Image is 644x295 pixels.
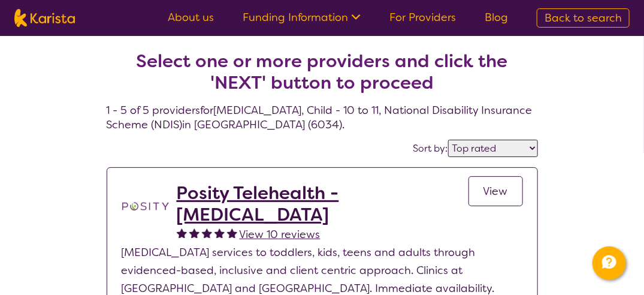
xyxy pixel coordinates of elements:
[483,184,508,198] span: View
[468,176,523,206] a: View
[177,182,468,225] a: Posity Telehealth - [MEDICAL_DATA]
[592,246,626,280] button: Channel Menu
[413,142,448,155] label: Sort by:
[537,8,630,28] a: Back to search
[107,22,538,132] h4: 1 - 5 of 5 providers for [MEDICAL_DATA] , Child - 10 to 11 , National Disability Insurance Scheme...
[485,10,508,25] a: Blog
[168,10,214,25] a: About us
[122,182,170,230] img: t1bslo80pcylnzwjhndq.png
[189,228,199,238] img: fullstar
[240,227,321,242] span: View 10 reviews
[227,228,237,238] img: fullstar
[214,228,225,238] img: fullstar
[202,228,212,238] img: fullstar
[240,225,321,243] a: View 10 reviews
[121,50,524,94] h2: Select one or more providers and click the 'NEXT' button to proceed
[389,10,456,25] a: For Providers
[243,10,361,25] a: Funding Information
[545,11,622,25] span: Back to search
[177,228,187,238] img: fullstar
[14,9,75,27] img: Karista logo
